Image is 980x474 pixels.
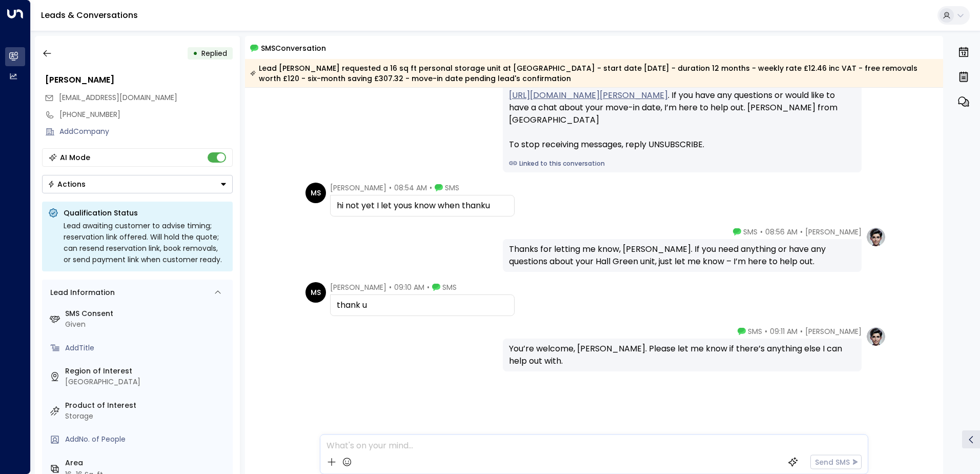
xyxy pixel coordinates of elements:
div: [PHONE_NUMBER] [59,109,233,120]
div: AddCompany [59,126,233,137]
span: • [800,227,803,237]
span: [PERSON_NAME] [805,227,862,237]
span: [EMAIL_ADDRESS][DOMAIN_NAME] [59,92,177,103]
label: Product of Interest [65,400,229,411]
p: Qualification Status [64,208,227,218]
span: Replied [201,48,227,58]
div: AddTitle [65,343,229,353]
div: hi not yet I let yous know when thanku [337,200,508,212]
span: malkietkaursingh@outlook.com [59,92,177,103]
span: [PERSON_NAME] [805,326,862,337]
div: Given [65,319,229,330]
div: [GEOGRAPHIC_DATA] [65,377,229,387]
span: SMS [442,282,457,292]
div: You’re welcome, [PERSON_NAME]. Please let me know if there’s anything else I can help out with. [509,343,855,367]
a: [URL][DOMAIN_NAME][PERSON_NAME] [509,89,668,102]
img: profile-logo.png [866,227,886,247]
div: MS [305,183,326,203]
span: • [427,282,430,292]
div: Button group with a nested menu [42,175,233,193]
a: Linked to this conversation [509,159,855,168]
div: Actions [48,180,86,189]
a: Leads & Conversations [41,9,138,21]
div: • [193,44,198,63]
span: • [765,326,767,337]
span: • [389,183,392,193]
span: SMS Conversation [261,42,326,54]
div: AI Mode [60,152,90,163]
span: • [389,282,392,292]
span: 08:54 AM [394,183,427,193]
img: profile-logo.png [866,326,886,347]
span: • [760,227,763,237]
button: Actions [42,175,233,193]
span: SMS [743,227,758,237]
div: [PERSON_NAME] [45,74,233,86]
span: 09:10 AM [394,282,424,292]
div: thank u [337,299,508,311]
span: 09:11 AM [770,326,798,337]
label: SMS Consent [65,308,229,319]
label: Region of Interest [65,366,229,377]
span: [PERSON_NAME] [330,282,386,292]
label: Area [65,458,229,468]
span: [PERSON_NAME] [330,183,386,193]
span: • [430,183,432,193]
span: SMS [445,183,459,193]
div: Storage [65,411,229,422]
div: MS [305,282,326,303]
span: SMS [748,326,762,337]
div: AddNo. of People [65,434,229,445]
div: Lead awaiting customer to advise timing; reservation link offered. Will hold the quote; can resen... [64,220,227,265]
div: Hi [PERSON_NAME], just checking in to see if you’re still interested in the 16 sq ft unit at [GEO... [509,65,855,151]
div: Thanks for letting me know, [PERSON_NAME]. If you need anything or have any questions about your ... [509,243,855,268]
span: • [800,326,803,337]
div: Lead Information [47,287,115,298]
span: 08:56 AM [765,227,798,237]
div: Lead [PERSON_NAME] requested a 16 sq ft personal storage unit at [GEOGRAPHIC_DATA] - start date [... [250,63,937,84]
